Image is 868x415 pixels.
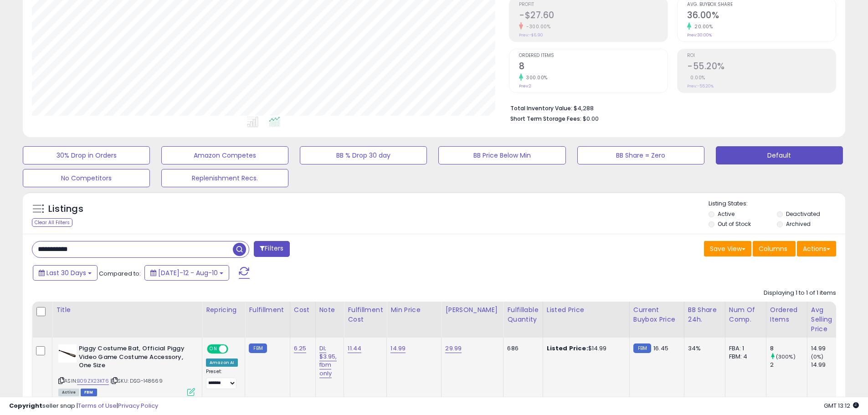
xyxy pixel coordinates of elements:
[206,369,238,389] div: Preset:
[729,353,759,361] div: FBM: 4
[519,2,668,7] span: Profit
[547,344,588,353] b: Listed Price:
[48,203,83,215] h5: Listings
[249,305,286,315] div: Fulfillment
[56,305,198,315] div: Title
[294,305,312,315] div: Cost
[507,305,539,324] div: Fulfillable Quantity
[519,61,668,73] h2: 8
[776,353,796,360] small: (300%)
[58,344,195,395] div: ASIN:
[445,344,462,353] a: 29.99
[729,305,762,324] div: Num of Comp.
[797,241,836,256] button: Actions
[58,344,77,363] img: 31bGu9NohKL._SL40_.jpg
[547,344,622,353] div: $14.99
[770,361,807,369] div: 2
[633,305,680,324] div: Current Buybox Price
[688,344,718,353] div: 34%
[300,146,427,164] button: BB % Drop 30 day
[507,344,535,353] div: 686
[510,104,572,112] b: Total Inventory Value:
[824,401,859,410] span: 2025-09-11 13:12 GMT
[519,10,668,22] h2: -$27.60
[161,146,288,164] button: Amazon Competes
[811,353,824,360] small: (0%)
[687,32,712,38] small: Prev: 30.00%
[759,244,787,253] span: Columns
[254,241,289,257] button: Filters
[687,61,836,73] h2: -55.20%
[519,83,531,89] small: Prev: 2
[78,401,117,410] a: Terms of Use
[319,305,340,315] div: Note
[519,32,543,38] small: Prev: -$6.90
[523,74,548,81] small: 300.00%
[79,344,190,372] b: Piggy Costume Bat, Official Piggy Video Game Costume Accessory, One Size
[691,23,713,30] small: 20.00%
[294,344,307,353] a: 6.25
[208,345,219,353] span: ON
[811,361,848,369] div: 14.99
[547,305,626,315] div: Listed Price
[206,305,241,315] div: Repricing
[144,265,229,281] button: [DATE]-12 - Aug-10
[653,344,668,353] span: 16.45
[81,389,97,396] span: FBM
[709,200,845,208] p: Listing States:
[445,305,499,315] div: [PERSON_NAME]
[227,345,241,353] span: OFF
[9,402,158,410] div: seller snap | |
[58,389,79,396] span: All listings currently available for purchase on Amazon
[687,53,836,58] span: ROI
[158,268,218,277] span: [DATE]-12 - Aug-10
[688,305,721,324] div: BB Share 24h.
[206,359,238,367] div: Amazon AI
[32,218,72,227] div: Clear All Filters
[161,169,288,187] button: Replenishment Recs.
[519,53,668,58] span: Ordered Items
[77,377,109,385] a: B09ZX23KT6
[770,305,803,324] div: Ordered Items
[687,2,836,7] span: Avg. Buybox Share
[390,305,437,315] div: Min Price
[249,343,267,353] small: FBM
[390,344,406,353] a: 14.99
[110,377,163,384] span: | SKU: DSG-148669
[786,210,820,218] label: Deactivated
[523,23,550,30] small: -300.00%
[718,210,734,218] label: Active
[770,344,807,353] div: 8
[718,220,751,228] label: Out of Stock
[348,344,361,353] a: 11.44
[633,343,651,353] small: FBM
[811,305,844,334] div: Avg Selling Price
[510,115,581,123] b: Short Term Storage Fees:
[764,289,836,297] div: Displaying 1 to 1 of 1 items
[23,146,150,164] button: 30% Drop in Orders
[33,265,98,281] button: Last 30 Days
[46,268,86,277] span: Last 30 Days
[687,10,836,22] h2: 36.00%
[99,269,141,278] span: Compared to:
[704,241,751,256] button: Save View
[811,344,848,353] div: 14.99
[687,83,714,89] small: Prev: -55.20%
[577,146,704,164] button: BB Share = Zero
[729,344,759,353] div: FBA: 1
[9,401,42,410] strong: Copyright
[716,146,843,164] button: Default
[438,146,565,164] button: BB Price Below Min
[753,241,796,256] button: Columns
[687,74,705,81] small: 0.00%
[348,305,383,324] div: Fulfillment Cost
[23,169,150,187] button: No Competitors
[118,401,158,410] a: Privacy Policy
[583,114,599,123] span: $0.00
[319,344,337,378] a: DI; $3.95, fbm only
[786,220,811,228] label: Archived
[510,102,829,113] li: $4,288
